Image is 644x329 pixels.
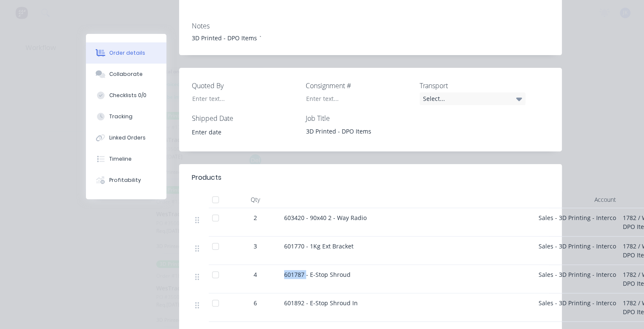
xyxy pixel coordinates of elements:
[186,125,291,138] input: Enter date
[306,113,412,123] label: Job Title
[109,113,133,120] div: Tracking
[109,49,145,57] div: Order details
[535,237,619,265] div: Sales - 3D Printing - Interco
[86,148,166,170] button: Timeline
[109,92,146,99] div: Checklists 0/0
[535,191,619,208] div: Account
[284,299,358,307] span: 601892 - E-Stop Shroud In
[254,242,257,251] span: 3
[192,81,298,91] label: Quoted By
[192,113,298,123] label: Shipped Date
[109,155,132,163] div: Timeline
[254,270,257,279] span: 4
[192,173,221,183] div: Products
[230,191,281,208] div: Qty
[86,127,166,148] button: Linked Orders
[284,242,354,250] span: 601770 - 1Kg Ext Bracket
[254,298,257,307] span: 6
[284,270,351,279] span: 601787 - E-Stop Shroud
[192,22,549,30] div: Notes
[284,214,367,222] span: 603420 - 90x40 2 - Way Radio
[535,265,619,293] div: Sales - 3D Printing - Interco
[86,106,166,127] button: Tracking
[86,170,166,191] button: Profitability
[306,81,412,91] label: Consignment #
[254,213,257,222] span: 2
[109,70,143,78] div: Collaborate
[535,293,619,322] div: Sales - 3D Printing - Interco
[299,125,405,137] div: 3D Printed - DPO Items
[109,134,146,142] div: Linked Orders
[420,81,525,91] label: Transport
[420,92,525,105] div: Select...
[109,176,141,184] div: Profitability
[86,42,166,64] button: Order details
[86,64,166,85] button: Collaborate
[86,85,166,106] button: Checklists 0/0
[192,33,549,42] div: 3D Printed - DPO Items `
[535,208,619,237] div: Sales - 3D Printing - Interco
